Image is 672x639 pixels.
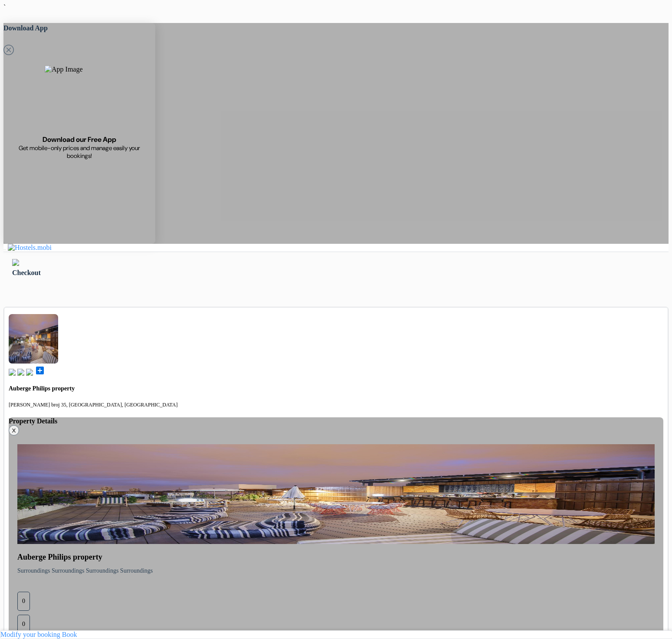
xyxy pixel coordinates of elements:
[9,417,663,425] h4: Property Details
[9,402,177,408] small: [PERSON_NAME] broj 35, [GEOGRAPHIC_DATA], [GEOGRAPHIC_DATA]
[17,615,30,634] div: 0
[17,567,153,574] span: Surroundings Surroundings Surroundings Surroundings
[0,631,60,638] a: Modify your booking
[9,369,16,376] img: book.svg
[9,385,663,392] h4: Auberge Philips property
[45,66,114,135] img: App Image
[12,259,19,266] img: left_arrow.svg
[17,369,24,376] img: music.svg
[17,553,655,562] h4: Auberge Philips property
[35,370,45,377] a: add_box
[26,369,33,376] img: truck.svg
[8,244,52,252] img: Hostels.mobi
[9,425,19,436] button: X
[3,45,14,55] svg: Close
[43,135,116,144] span: Download our Free App
[35,365,45,376] span: add_box
[12,269,41,276] span: Checkout
[3,23,155,33] h5: Download App
[62,631,77,638] a: Book
[13,144,145,160] span: Get mobile-only prices and manage easily your bookings!
[17,592,30,611] div: 0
